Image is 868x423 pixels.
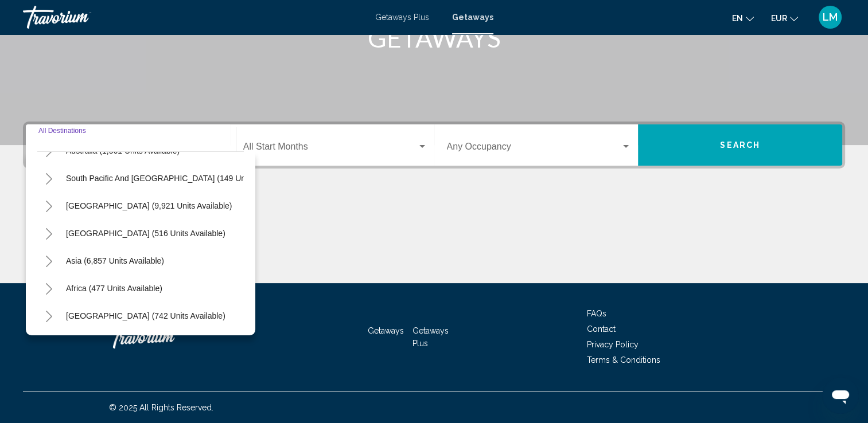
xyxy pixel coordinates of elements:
button: Toggle South America (9,921 units available) [37,194,60,217]
span: EUR [771,14,787,23]
span: en [732,14,743,23]
button: Toggle Middle East (742 units available) [37,304,60,327]
button: Toggle South Pacific and Oceania (149 units available) [37,167,60,190]
a: Contact [587,324,616,334]
button: South Pacific and [GEOGRAPHIC_DATA] (149 units available) [60,165,296,191]
button: [GEOGRAPHIC_DATA] (9,921 units available) [60,193,238,219]
button: Change language [732,10,754,26]
div: Search widget [26,124,842,166]
button: Change currency [771,10,798,26]
span: Asia (6,857 units available) [66,256,164,265]
a: Getaways Plus [412,326,449,348]
span: South Pacific and [GEOGRAPHIC_DATA] (149 units available) [66,174,290,183]
span: Africa (477 units available) [66,284,162,293]
span: Search [720,141,760,150]
iframe: Bouton de lancement de la fenêtre de messagerie [822,377,859,414]
a: Privacy Policy [587,340,639,349]
button: Search [638,124,842,166]
button: Africa (477 units available) [60,275,168,301]
a: Terms & Conditions [587,355,660,365]
button: [GEOGRAPHIC_DATA] (742 units available) [60,303,231,329]
span: [GEOGRAPHIC_DATA] (742 units available) [66,311,225,320]
button: User Menu [815,5,845,29]
button: Toggle Asia (6,857 units available) [37,249,60,272]
button: Asia (6,857 units available) [60,248,170,274]
span: [GEOGRAPHIC_DATA] (516 units available) [66,229,225,238]
a: Getaways [368,326,404,335]
a: Travorium [109,320,224,354]
button: [GEOGRAPHIC_DATA] (516 units available) [60,220,231,246]
a: Getaways [452,13,493,22]
button: Toggle Africa (477 units available) [37,277,60,300]
span: © 2025 All Rights Reserved. [109,403,213,412]
a: Travorium [23,6,364,29]
button: Toggle Central America (516 units available) [37,222,60,245]
a: Getaways Plus [375,13,429,22]
a: FAQs [587,309,606,318]
span: LM [823,11,838,23]
span: [GEOGRAPHIC_DATA] (9,921 units available) [66,201,232,210]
